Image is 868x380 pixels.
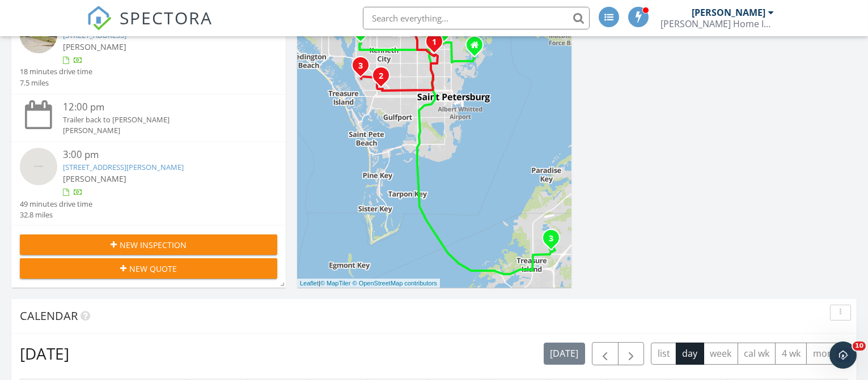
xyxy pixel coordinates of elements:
[63,30,126,40] a: [STREET_ADDRESS]
[20,258,277,279] button: New Quote
[63,148,256,162] div: 3:00 pm
[20,234,277,255] button: New Inspection
[300,280,319,287] a: Leaflet
[63,114,256,125] div: Trailer back to [PERSON_NAME]
[320,280,351,287] a: © MapTiler
[20,66,92,77] div: 18 minutes drive time
[20,16,277,88] a: 10:30 am [STREET_ADDRESS] [PERSON_NAME] 18 minutes drive time 7.5 miles
[651,343,676,365] button: list
[63,173,126,184] span: [PERSON_NAME]
[544,343,585,365] button: [DATE]
[379,72,383,80] i: 2
[20,210,92,220] div: 32.8 miles
[20,199,92,210] div: 49 minutes drive time
[20,342,69,365] h2: [DATE]
[829,341,857,369] iframe: Intercom live chat
[87,6,112,31] img: The Best Home Inspection Software - Spectora
[660,18,774,29] div: Shelton Home Inspections
[381,75,388,82] div: 6362 7th Ave N, St. Petersburg, FL 33710
[20,148,57,185] img: streetview
[592,342,619,365] button: Previous day
[432,39,437,46] i: 1
[353,280,437,287] a: © OpenStreetMap contributors
[63,100,256,114] div: 12:00 pm
[853,341,866,351] span: 10
[618,342,645,365] button: Next day
[87,15,213,39] a: SPECTORA
[63,41,126,52] span: [PERSON_NAME]
[444,30,451,37] div: 6035 10th St N, St. Petersburg, FL 33703
[434,41,441,48] div: 4725 19th St N, St. Petersburg, FL 33714
[704,343,738,365] button: week
[361,30,367,37] div: 6080 80th St N 109, St. Petersburg, FL 33709
[806,343,848,365] button: month
[20,78,92,88] div: 7.5 miles
[120,239,187,251] span: New Inspection
[692,7,765,18] div: [PERSON_NAME]
[63,162,184,172] a: [STREET_ADDRESS][PERSON_NAME]
[676,343,704,365] button: day
[475,45,481,52] div: 4357 - 14th Way NE, St. Petersburg FL 33703
[120,6,213,29] span: SPECTORA
[738,343,776,365] button: cal wk
[549,235,553,243] i: 3
[551,238,558,245] div: 10003 Batchelder Terrace, Palmetto, FL 34221
[297,279,440,288] div: |
[363,7,590,29] input: Search everything...
[129,263,177,275] span: New Quote
[63,125,256,136] div: [PERSON_NAME]
[358,62,363,70] i: 3
[20,148,277,220] a: 3:00 pm [STREET_ADDRESS][PERSON_NAME] [PERSON_NAME] 49 minutes drive time 32.8 miles
[775,343,807,365] button: 4 wk
[361,65,367,72] div: 1818 Follow Thru Rd N, St. Petersburg, FL 33710
[20,308,78,323] span: Calendar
